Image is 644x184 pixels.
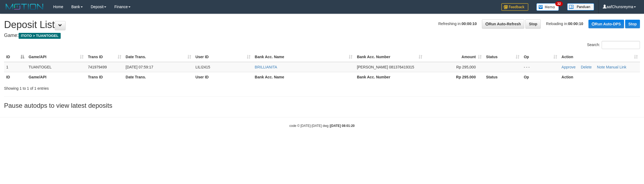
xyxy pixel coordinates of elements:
th: Game/API [26,72,86,82]
th: Trans ID [86,72,124,82]
th: Op: activate to sort column ascending [522,52,559,62]
span: Rp 295,000 [456,65,476,69]
h4: Game: [4,33,640,38]
th: Date Trans.: activate to sort column ascending [124,52,193,62]
strong: 00:00:10 [462,22,477,26]
td: - - - [522,62,559,72]
strong: 00:00:10 [568,22,583,26]
span: ITOTO > TUANTOGEL [19,33,61,39]
th: User ID: activate to sort column ascending [193,52,253,62]
img: Feedback.jpg [501,3,528,11]
span: [PERSON_NAME] [357,65,388,69]
a: Approve [561,65,576,69]
td: TUANTOGEL [26,62,86,72]
img: MOTION_logo.png [4,3,45,11]
a: BRILLIANITA [255,65,277,69]
h1: Deposit List [4,19,640,30]
th: Action: activate to sort column ascending [559,52,640,62]
th: Status [484,72,522,82]
th: Bank Acc. Name [253,72,355,82]
th: Bank Acc. Name: activate to sort column ascending [253,52,355,62]
td: 1 [4,62,26,72]
th: Bank Acc. Number: activate to sort column ascending [355,52,424,62]
span: Copy 081376419315 to clipboard [389,65,414,69]
th: Op [522,72,559,82]
th: Trans ID: activate to sort column ascending [86,52,124,62]
th: ID [4,72,26,82]
a: Run Auto-DPS [588,20,624,28]
th: User ID [193,72,253,82]
a: Stop [525,19,541,29]
span: Reloading in: [546,22,583,26]
th: ID: activate to sort column descending [4,52,26,62]
a: Stop [625,20,640,28]
th: Rp 295.000 [424,72,484,82]
span: [DATE] 07:59:17 [126,65,153,69]
th: Date Trans. [124,72,193,82]
th: Status: activate to sort column ascending [484,52,522,62]
input: Search: [602,41,640,49]
th: Action [559,72,640,82]
span: 741979499 [88,65,107,69]
span: 32 [555,1,563,6]
th: Amount: activate to sort column ascending [424,52,484,62]
img: panduan.png [567,3,594,11]
th: Game/API: activate to sort column ascending [26,52,86,62]
img: Button%20Memo.svg [536,3,559,11]
a: Note [597,65,605,69]
a: Manual Link [606,65,626,69]
h3: Pause autodps to view latest deposits [4,102,640,109]
span: LILI2415 [196,65,210,69]
label: Search: [587,41,640,49]
small: code © [DATE]-[DATE] dwg | [289,124,355,128]
th: Bank Acc. Number [355,72,424,82]
a: Delete [581,65,592,69]
div: Showing 1 to 1 of 1 entries [4,84,264,91]
strong: [DATE] 08:01:20 [330,124,355,128]
span: Refreshing in: [438,22,477,26]
a: Run Auto-Refresh [482,19,524,29]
